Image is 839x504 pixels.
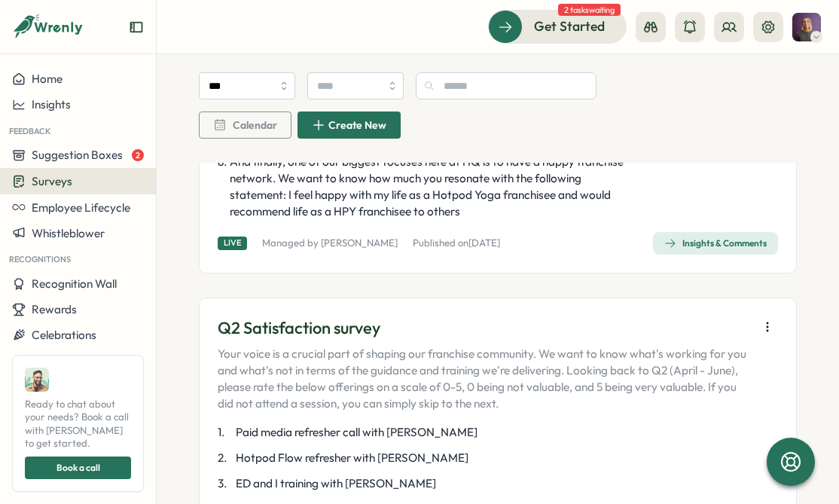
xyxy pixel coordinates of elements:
p: Q2 Satisfaction survey [218,316,751,340]
span: Create New [328,120,386,130]
div: Live [218,237,247,249]
button: Calendar [199,111,291,139]
span: Celebrations [32,328,96,342]
button: Insights & Comments [653,232,778,255]
span: Get Started [534,17,605,36]
div: Insights & Comments [664,237,767,249]
span: 2 . [218,450,233,466]
span: Insights [32,97,71,111]
button: Get Started [488,10,627,43]
span: Calendar [233,120,277,130]
button: Create New [297,111,401,139]
span: Whistleblower [32,226,105,240]
img: Ali Khan [25,368,49,392]
span: Ready to chat about your needs? Book a call with [PERSON_NAME] to get started. [25,398,131,451]
span: Book a call [56,457,100,478]
span: 2 [132,149,144,161]
span: 2 tasks waiting [558,4,621,16]
a: [PERSON_NAME] [321,237,398,249]
p: Managed by [262,237,398,250]
p: Your voice is a crucial part of shaping our franchise community. We want to know what's working f... [218,346,751,412]
span: And finally, one of our biggest focuses here at HQ is to have a happy franchise network. We want ... [230,154,624,220]
span: Hotpod Flow refresher with [PERSON_NAME] [236,450,468,466]
span: Recognition Wall [32,276,117,291]
span: Home [32,72,63,86]
button: Expand sidebar [129,20,144,35]
span: 3 . [218,475,233,492]
p: Published on [413,237,500,250]
span: [DATE] [468,237,500,249]
span: ED and I training with [PERSON_NAME] [236,475,436,492]
span: Suggestion Boxes [32,148,123,162]
span: 1 . [218,424,233,441]
span: Rewards [32,302,77,316]
span: Paid media refresher call with [PERSON_NAME] [236,424,477,441]
span: 8 . [218,154,227,220]
span: Employee Lifecycle [32,200,130,215]
span: Surveys [32,174,72,188]
button: Book a call [25,457,131,479]
img: Louise McClinton [792,13,821,41]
